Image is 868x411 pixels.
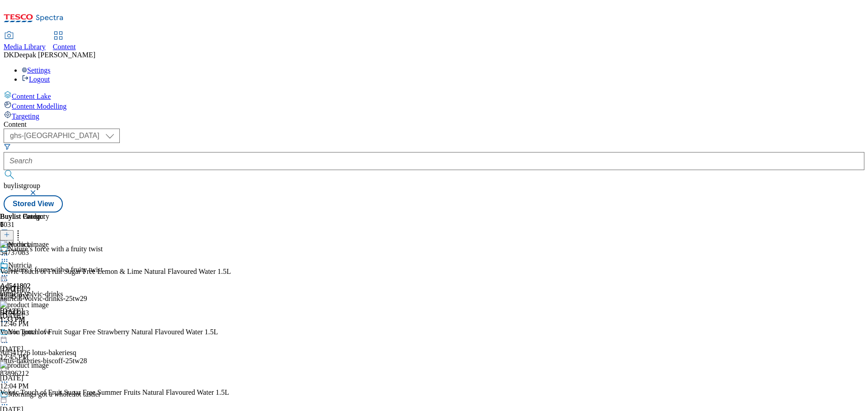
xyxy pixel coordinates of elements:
span: Deepak [PERSON_NAME] [14,51,95,59]
a: Settings [22,66,51,74]
span: DK [4,51,14,59]
svg: Search Filters [4,143,11,150]
span: Content Modelling [12,102,66,110]
a: Content Modelling [4,101,864,111]
span: Targeting [12,112,39,120]
div: Content [4,120,864,129]
a: Logout [22,75,50,83]
span: Content [53,43,76,51]
a: Targeting [4,111,864,120]
a: Content Lake [4,91,864,101]
span: Content Lake [12,92,51,100]
button: Stored View [4,195,63,212]
input: Search [4,152,864,170]
span: buylistgroup [4,182,40,189]
a: Content [53,32,76,51]
a: Media Library [4,32,46,51]
span: Media Library [4,43,46,51]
